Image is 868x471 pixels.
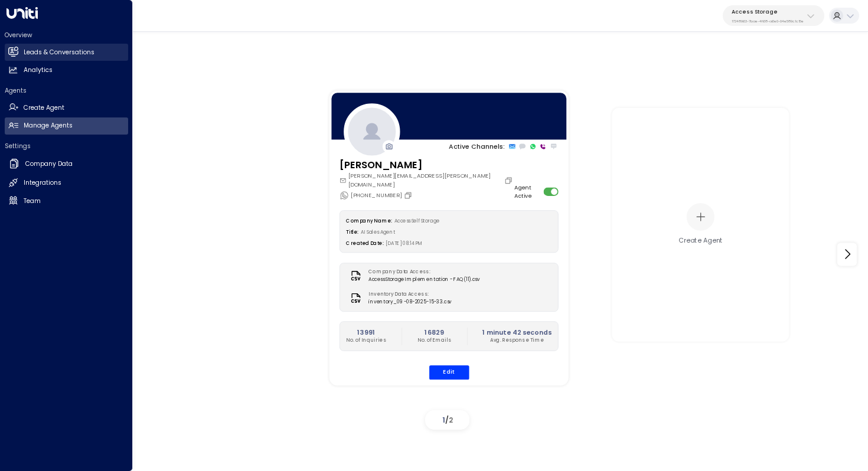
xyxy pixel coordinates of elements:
[346,337,386,344] p: No. of Inquiries
[449,142,505,151] p: Active Channels:
[482,337,552,344] p: Avg. Response Time
[404,191,415,199] button: Copy
[417,328,451,337] h2: 16829
[5,62,128,79] a: Analytics
[361,228,396,235] span: AI Sales Agent
[5,155,128,174] a: Company Data
[5,31,128,40] h2: Overview
[5,44,128,61] a: Leads & Conversations
[5,86,128,95] h2: Agents
[346,217,391,224] label: Company Name:
[24,66,53,75] h2: Analytics
[482,328,552,337] h2: 1 minute 42 seconds
[678,236,723,246] div: Create Agent
[346,328,386,337] h2: 13991
[504,176,514,184] button: Copy
[24,178,61,188] h2: Integrations
[429,365,469,380] button: Edit
[368,291,448,298] label: Inventory Data Access:
[386,240,423,246] span: [DATE] 08:14 PM
[368,276,479,283] span: Access Storage Implementation - FAQ (11).csv
[394,217,439,224] span: Access Self Storage
[732,8,804,15] p: Access Storage
[5,142,128,151] h2: Settings
[368,298,451,305] span: inventory_09-08-2025-15-33.csv
[514,183,540,199] label: Agent Active
[25,159,73,169] h2: Company Data
[723,5,824,26] button: Access Storage17248963-7bae-4f68-a6e0-04e589c1c15e
[24,121,73,130] h2: Manage Agents
[732,19,804,24] p: 17248963-7bae-4f68-a6e0-04e589c1c15e
[346,228,358,235] label: Title:
[24,103,64,113] h2: Create Agent
[339,158,514,172] h3: [PERSON_NAME]
[5,117,128,135] a: Manage Agents
[5,175,128,192] a: Integrations
[339,191,414,200] div: [PHONE_NUMBER]
[442,415,445,425] span: 1
[339,172,514,188] div: [PERSON_NAME][EMAIL_ADDRESS][PERSON_NAME][DOMAIN_NAME]
[24,48,94,57] h2: Leads & Conversations
[425,410,469,430] div: /
[417,337,451,344] p: No. of Emails
[24,197,41,206] h2: Team
[346,240,383,246] label: Created Date:
[5,192,128,210] a: Team
[368,269,475,276] label: Company Data Access:
[5,99,128,116] a: Create Agent
[449,415,453,425] span: 2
